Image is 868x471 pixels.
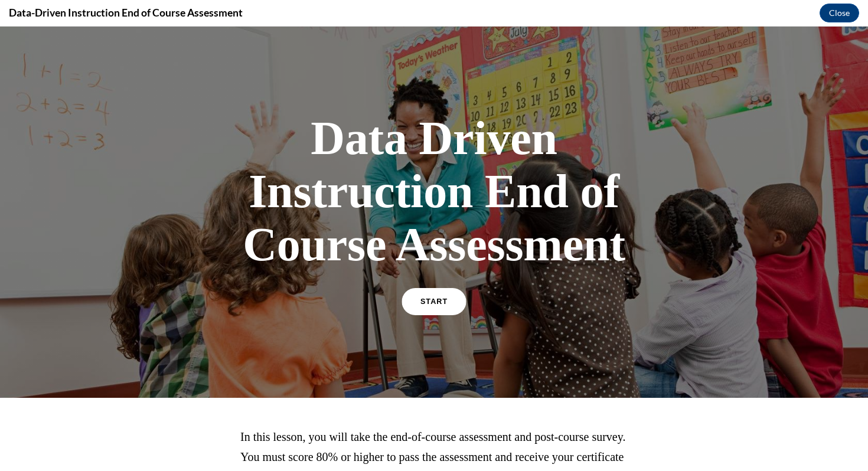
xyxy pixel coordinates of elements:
[240,404,625,457] span: In this lesson, you will take the end-of-course assessment and post-course survey. You must score...
[227,85,641,244] h1: Data Driven Instruction End of Course Assessment
[9,5,243,20] h4: Data-Driven Instruction End of Course Assessment
[402,261,466,289] a: START
[420,271,448,280] span: START
[820,4,859,22] button: Close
